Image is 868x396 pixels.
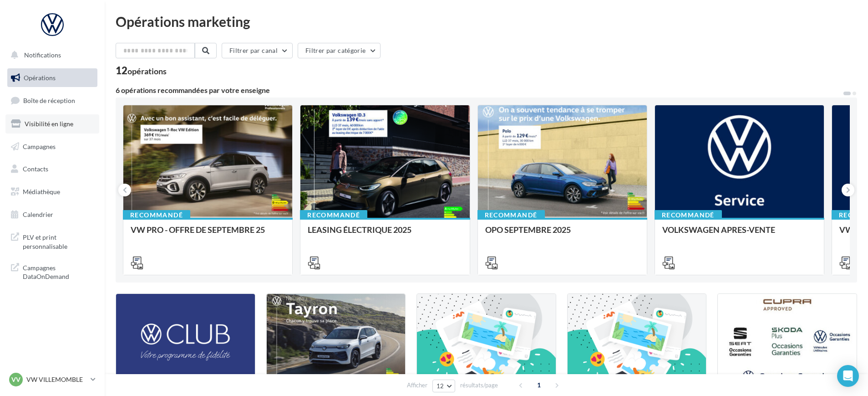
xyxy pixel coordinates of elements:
[25,120,73,128] span: Visibilité en ligne
[5,159,99,179] a: Contacts
[24,74,56,82] span: Opérations
[5,182,99,201] a: Médiathèque
[123,210,190,220] div: Recommandé
[23,231,94,251] span: PLV et print personnalisable
[662,225,817,243] div: VOLKSWAGEN APRES-VENTE
[460,381,498,390] span: résultats/page
[116,15,857,28] div: Opérations marketing
[26,375,87,384] p: VW VILLEMOMBLE
[116,66,167,76] div: 12
[298,43,381,58] button: Filtrer par catégorie
[308,225,462,243] div: LEASING ÉLECTRIQUE 2025
[5,227,99,254] a: PLV et print personnalisable
[23,188,60,195] span: Médiathèque
[24,51,61,59] span: Notifications
[5,46,96,65] button: Notifications
[300,210,367,220] div: Recommandé
[532,378,546,392] span: 1
[23,97,75,104] span: Boîte de réception
[23,211,53,218] span: Calendrier
[477,210,545,220] div: Recommandé
[23,165,48,173] span: Contacts
[23,142,56,150] span: Campagnes
[407,381,427,390] span: Afficher
[5,258,99,285] a: Campagnes DataOnDemand
[837,365,859,387] div: Open Intercom Messenger
[655,210,722,220] div: Recommandé
[5,91,99,110] a: Boîte de réception
[5,205,99,224] a: Calendrier
[485,225,640,243] div: OPO SEPTEMBRE 2025
[11,375,20,384] span: VV
[116,87,843,94] div: 6 opérations recommandées par votre enseigne
[5,68,99,87] a: Opérations
[7,371,97,388] a: VV VW VILLEMOMBLE
[5,114,99,134] a: Visibilité en ligne
[437,382,444,390] span: 12
[23,262,94,281] span: Campagnes DataOnDemand
[127,67,167,75] div: opérations
[5,137,99,156] a: Campagnes
[222,43,293,58] button: Filtrer par canal
[432,380,456,392] button: 12
[131,225,285,243] div: VW PRO - OFFRE DE SEPTEMBRE 25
